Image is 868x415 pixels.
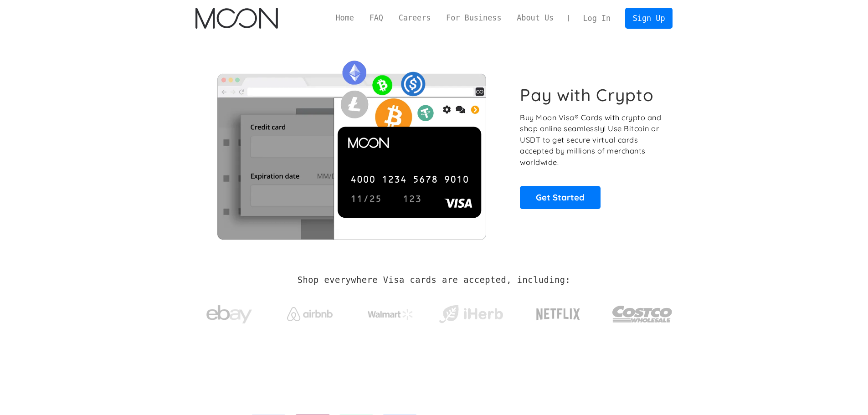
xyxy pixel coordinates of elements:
a: Netflix [518,294,599,330]
img: Moon Cards let you spend your crypto anywhere Visa is accepted. [195,54,508,239]
a: Airbnb [276,298,344,326]
img: Airbnb [287,307,333,321]
img: Moon Logo [195,8,278,29]
img: Netflix [535,303,581,326]
a: Walmart [356,300,424,324]
a: FAQ [362,12,391,24]
a: Log In [575,8,618,28]
a: Costco [612,288,673,336]
a: ebay [195,291,263,333]
a: home [195,8,278,29]
a: Home [328,12,362,24]
h1: Pay with Crypto [520,85,654,105]
a: For Business [438,12,509,24]
a: Get Started [520,186,601,209]
a: Sign Up [625,8,673,28]
img: Costco [612,297,673,331]
a: Careers [391,12,438,24]
a: iHerb [437,293,505,331]
a: About Us [509,12,561,24]
img: ebay [206,300,252,329]
h2: Shop everywhere Visa cards are accepted, including: [298,275,570,285]
img: iHerb [437,302,505,326]
p: Buy Moon Visa® Cards with crypto and shop online seamlessly! Use Bitcoin or USDT to get secure vi... [520,112,663,168]
img: Walmart [368,309,413,320]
